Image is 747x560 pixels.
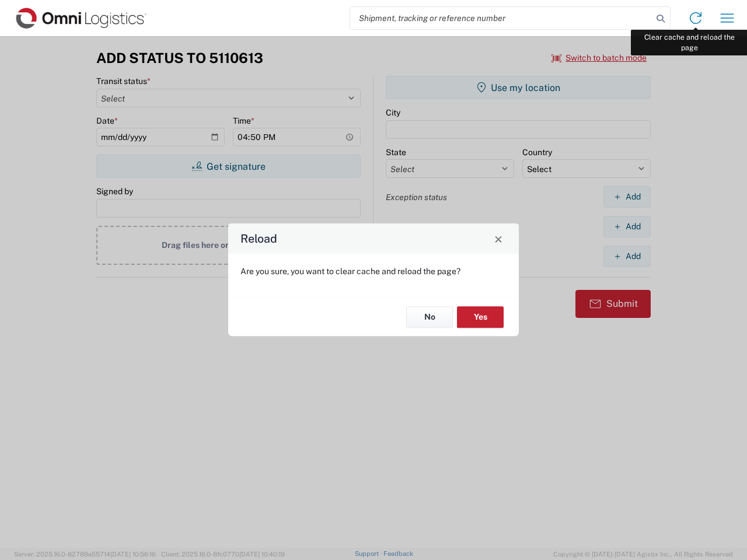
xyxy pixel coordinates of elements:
input: Shipment, tracking or reference number [350,7,652,29]
button: Yes [457,306,504,328]
button: No [406,306,453,328]
button: Close [490,230,507,247]
h4: Reload [240,230,277,247]
p: Are you sure, you want to clear cache and reload the page? [240,266,507,276]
